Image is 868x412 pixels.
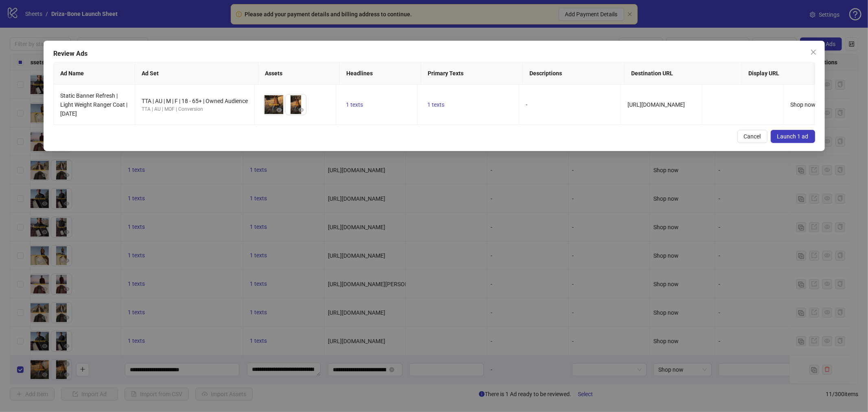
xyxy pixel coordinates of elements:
[142,96,248,105] div: TTA | AU | M | F | 18 - 65+ | Owned Audience
[53,49,815,59] div: Review Ads
[627,101,685,108] span: [URL][DOMAIN_NAME]
[743,133,761,140] span: Cancel
[135,62,258,85] th: Ad Set
[790,101,816,108] span: Shop now
[346,101,363,108] span: 1 texts
[770,130,815,143] button: Launch 1 ad
[427,101,444,108] span: 1 texts
[625,62,742,85] th: Destination URL
[54,62,135,85] th: Ad Name
[274,105,284,115] button: Preview
[276,107,282,113] span: eye
[421,62,523,85] th: Primary Texts
[424,100,448,110] button: 1 texts
[264,94,284,115] img: Asset 1
[810,49,816,55] span: close
[737,130,767,143] button: Cancel
[286,94,306,115] img: Asset 2
[340,62,421,85] th: Headlines
[523,62,625,85] th: Descriptions
[343,100,366,110] button: 1 texts
[142,105,248,113] div: TTA | AU | MOF | Conversion
[296,105,306,115] button: Preview
[807,46,820,59] button: Close
[526,101,527,108] span: -
[742,62,823,85] th: Display URL
[258,62,340,85] th: Assets
[60,92,127,117] span: Static Banner Refresh | Light Weight Ranger Coat | [DATE]
[777,133,808,140] span: Launch 1 ad
[298,107,304,113] span: eye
